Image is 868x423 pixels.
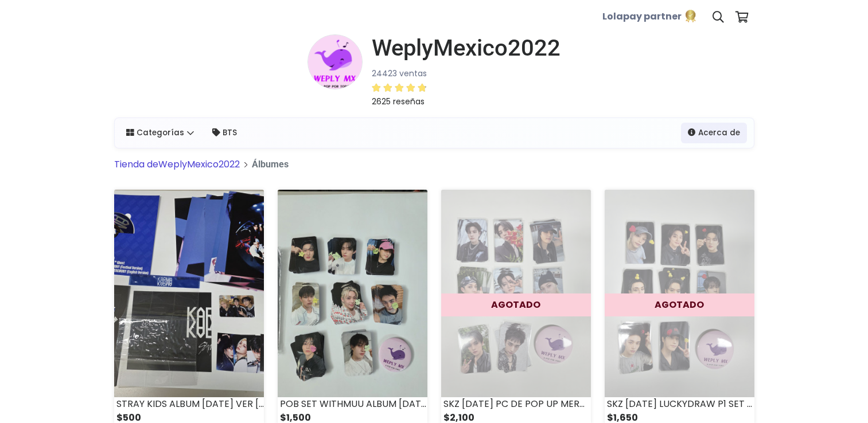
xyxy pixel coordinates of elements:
[372,96,425,107] small: 2625 reseñas
[114,190,264,397] img: small_1757033926976.jpeg
[278,397,427,411] div: POB SET WITHMUU ALBUM [DATE] SKZ
[372,68,427,79] small: 24423 ventas
[372,81,427,95] div: 4.85 / 5
[278,190,427,397] img: small_1756106322993.jpeg
[308,34,363,89] img: small.png
[441,190,591,397] img: small_1756046218302.jpeg
[605,293,754,316] div: AGOTADO
[372,80,560,108] a: 2625 reseñas
[205,123,244,143] a: BTS
[363,34,560,62] a: WeplyMexico2022
[605,397,754,411] div: SKZ [DATE] LUCKYDRAW P1 SET DE 8
[684,9,698,23] img: Lolapay partner
[441,293,591,316] div: AGOTADO
[252,159,289,170] span: Álbumes
[119,123,201,143] a: Categorías
[114,158,240,171] a: Tienda deWeplyMexico2022
[681,123,747,143] a: Acerca de
[114,158,754,181] nav: breadcrumb
[114,158,158,171] span: Tienda de
[605,190,754,397] img: small_1756046126921.jpeg
[602,10,682,23] b: Lolapay partner
[114,397,264,411] div: STRAY KIDS ALBUM [DATE] VER [DATE] LIMITADO
[372,34,560,62] h1: WeplyMexico2022
[441,397,591,411] div: SKZ [DATE] PC DE POP UP MERCH SET DE 8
